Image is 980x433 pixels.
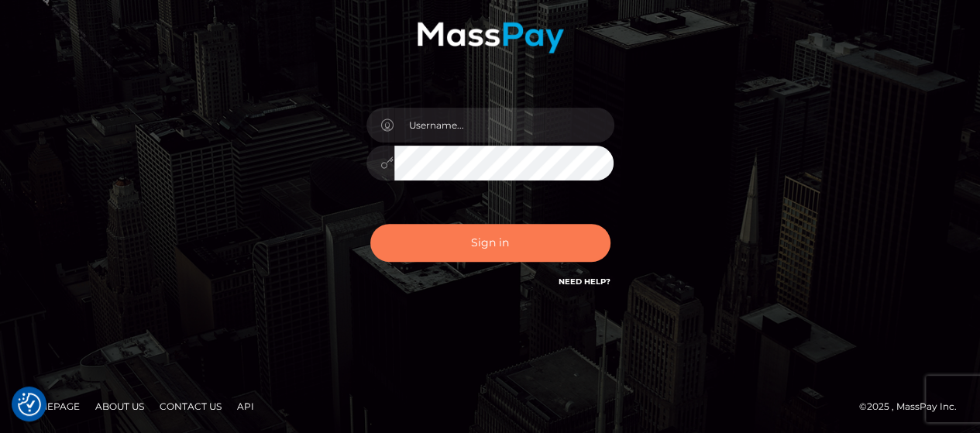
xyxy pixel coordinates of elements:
[231,394,260,418] a: API
[370,224,610,262] button: Sign in
[394,108,614,143] input: Username...
[18,393,41,416] button: Consent Preferences
[89,394,150,418] a: About Us
[559,277,610,287] a: Need Help?
[859,398,968,415] div: © 2025 , MassPay Inc.
[153,394,228,418] a: Contact Us
[17,394,86,418] a: Homepage
[18,393,41,416] img: Revisit consent button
